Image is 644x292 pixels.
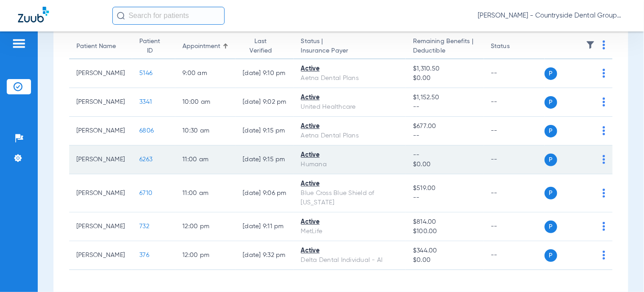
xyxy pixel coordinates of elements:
span: $1,152.50 [413,93,476,102]
div: Blue Cross Blue Shield of [US_STATE] [301,189,399,208]
img: group-dot-blue.svg [603,40,605,49]
span: 6263 [139,156,152,163]
td: [PERSON_NAME] [69,174,132,212]
img: group-dot-blue.svg [603,69,605,78]
td: [PERSON_NAME] [69,241,132,270]
span: -- [413,102,476,112]
td: 9:00 AM [175,59,235,88]
img: Zuub Logo [18,7,49,22]
td: [DATE] 9:10 PM [235,59,294,88]
div: Appointment [182,42,220,51]
span: [PERSON_NAME] - Countryside Dental Group [478,11,626,20]
img: group-dot-blue.svg [603,155,605,164]
span: P [545,249,557,262]
div: Aetna Dental Plans [301,74,399,83]
span: P [545,187,557,199]
span: P [545,125,557,137]
img: hamburger-icon [12,38,26,49]
th: Status | [294,34,406,59]
span: P [545,67,557,80]
td: -- [484,212,545,241]
span: -- [413,150,476,160]
img: Search Icon [117,12,125,20]
div: Active [301,93,399,102]
th: Remaining Benefits | [406,34,484,59]
td: -- [484,146,545,174]
div: Patient ID [139,37,168,56]
td: 12:00 PM [175,241,235,270]
span: $0.00 [413,160,476,169]
span: P [545,96,557,109]
img: group-dot-blue.svg [603,97,605,106]
td: [DATE] 9:11 PM [235,212,294,241]
span: $677.00 [413,122,476,131]
td: 12:00 PM [175,212,235,241]
td: [DATE] 9:02 PM [235,88,294,117]
td: -- [484,117,545,146]
span: $100.00 [413,227,476,236]
div: Patient ID [139,37,160,56]
span: $0.00 [413,74,476,83]
span: 5146 [139,70,152,76]
span: 6710 [139,190,152,196]
span: 732 [139,223,149,230]
td: [DATE] 9:15 PM [235,117,294,146]
td: -- [484,174,545,212]
div: Patient Name [76,42,125,51]
td: -- [484,88,545,117]
td: [PERSON_NAME] [69,146,132,174]
div: Delta Dental Individual - AI [301,256,399,265]
div: Active [301,150,399,160]
div: United Healthcare [301,102,399,112]
td: [DATE] 9:06 PM [235,174,294,212]
span: $519.00 [413,184,476,193]
div: MetLife [301,227,399,236]
span: $0.00 [413,256,476,265]
span: 3341 [139,99,152,105]
div: Active [301,179,399,189]
td: -- [484,59,545,88]
td: 10:00 AM [175,88,235,117]
td: 11:00 AM [175,146,235,174]
input: Search for patients [112,7,225,25]
span: 6806 [139,128,154,134]
span: Insurance Payer [301,46,399,56]
div: Active [301,246,399,256]
img: group-dot-blue.svg [603,251,605,260]
div: Aetna Dental Plans [301,131,399,141]
div: Last Verified [243,37,279,56]
span: $344.00 [413,246,476,256]
td: [PERSON_NAME] [69,59,132,88]
td: [PERSON_NAME] [69,88,132,117]
td: [DATE] 9:15 PM [235,146,294,174]
span: P [545,154,557,166]
td: [PERSON_NAME] [69,117,132,146]
div: Last Verified [243,37,287,56]
div: Active [301,217,399,227]
span: $814.00 [413,217,476,227]
td: 11:00 AM [175,174,235,212]
span: $1,310.50 [413,64,476,74]
span: 376 [139,252,149,258]
div: Active [301,122,399,131]
img: group-dot-blue.svg [603,126,605,135]
th: Status [484,34,545,59]
span: -- [413,193,476,203]
td: [DATE] 9:32 PM [235,241,294,270]
td: -- [484,241,545,270]
td: 10:30 AM [175,117,235,146]
img: filter.svg [586,40,595,49]
span: -- [413,131,476,141]
div: Humana [301,160,399,169]
span: P [545,221,557,233]
div: Active [301,64,399,74]
span: Deductible [413,46,476,56]
img: group-dot-blue.svg [603,189,605,198]
img: group-dot-blue.svg [603,222,605,231]
div: Appointment [182,42,228,51]
div: Patient Name [76,42,116,51]
td: [PERSON_NAME] [69,212,132,241]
